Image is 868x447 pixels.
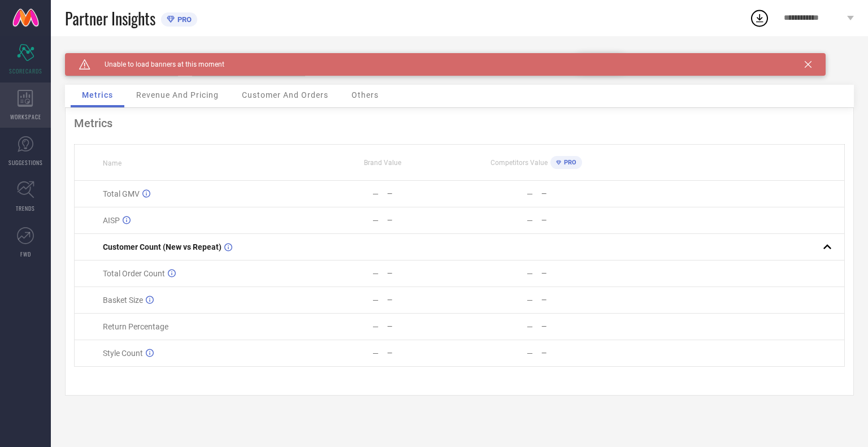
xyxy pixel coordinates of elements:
div: Open download list [749,8,770,28]
span: Metrics [82,90,113,99]
span: Style Count [103,349,143,358]
span: Customer And Orders [242,90,328,99]
div: — [372,269,379,278]
div: — [541,296,613,304]
span: WORKSPACE [10,112,41,121]
div: — [527,189,533,198]
span: PRO [561,159,576,166]
span: Name [103,159,121,167]
span: PRO [175,15,192,24]
span: Brand Value [364,159,401,167]
div: — [387,349,459,357]
div: — [387,190,459,198]
div: Metrics [74,116,845,130]
span: Total Order Count [103,269,165,278]
span: Unable to load banners at this moment [90,60,224,68]
span: Others [351,90,379,99]
div: — [527,322,533,331]
div: — [372,189,379,198]
div: — [372,322,379,331]
span: FWD [20,250,31,258]
span: TRENDS [16,204,35,212]
div: Brand [65,53,178,61]
div: — [387,216,459,224]
span: Revenue And Pricing [136,90,219,99]
span: Total GMV [103,189,140,198]
div: — [541,190,613,198]
div: — [527,216,533,225]
span: Return Percentage [103,322,168,331]
span: Partner Insights [65,7,155,30]
div: — [372,296,379,305]
span: SCORECARDS [9,67,42,75]
div: — [387,323,459,331]
span: Competitors Value [491,159,548,167]
div: — [541,349,613,357]
span: AISP [103,216,120,225]
div: — [541,216,613,224]
span: Customer Count (New vs Repeat) [103,242,222,251]
div: — [372,349,379,358]
div: — [527,269,533,278]
div: — [541,270,613,277]
div: — [387,296,459,304]
span: SUGGESTIONS [8,158,43,167]
div: — [372,216,379,225]
div: — [527,296,533,305]
span: Basket Size [103,296,143,305]
div: — [387,270,459,277]
div: — [541,323,613,331]
div: — [527,349,533,358]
